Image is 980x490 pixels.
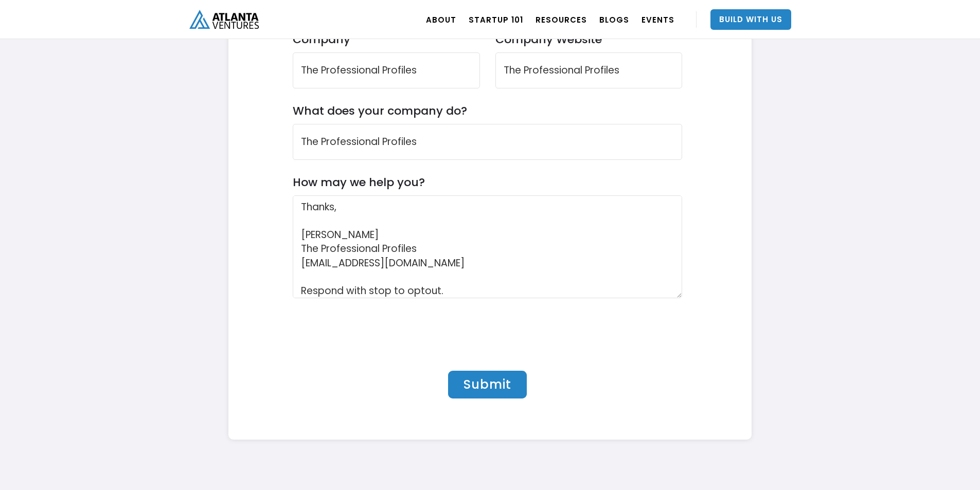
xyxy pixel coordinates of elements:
[599,5,629,34] a: BLOGS
[642,5,674,34] a: EVENTS
[536,5,587,34] a: RESOURCES
[293,124,683,160] input: Company Description
[710,9,791,30] a: Build With Us
[426,5,456,34] a: ABOUT
[293,175,425,189] label: How may we help you?
[293,104,467,118] label: What does your company do?
[448,371,527,398] input: Submit
[293,52,480,88] input: Company Name
[469,5,523,34] a: Startup 101
[293,32,480,46] label: Company
[495,52,683,88] input: Company Website
[495,32,683,46] label: Company Website
[293,308,449,349] iframe: reCAPTCHA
